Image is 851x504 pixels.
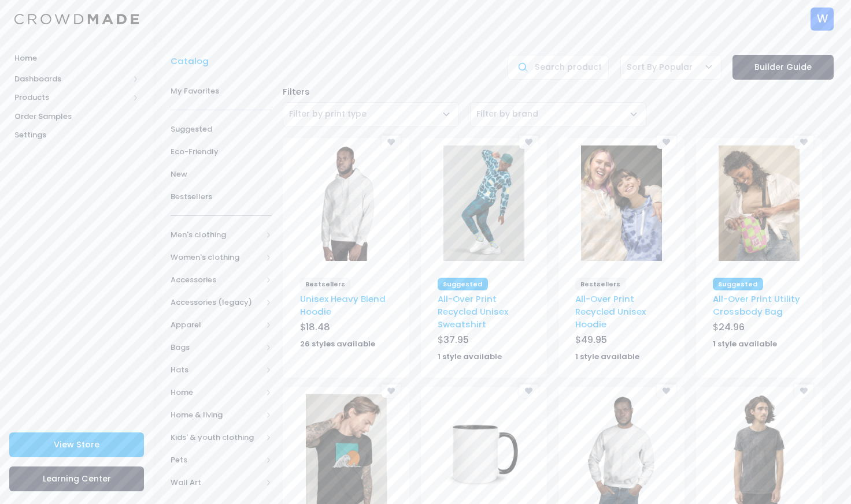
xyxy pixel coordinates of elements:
a: Learning Center [9,466,144,491]
div: $ [438,333,530,349]
span: My Favorites [171,85,272,97]
a: Suggested [171,118,272,140]
span: Sort By Popular [627,61,693,73]
a: New [171,163,272,185]
span: Bestsellers [171,191,272,203]
span: Pets [171,454,262,466]
span: Home & living [171,409,262,421]
span: Suggested [171,124,272,135]
span: Filter by brand [476,108,538,120]
span: Filter by brand [476,108,538,120]
span: Filter by print type [283,102,459,127]
a: All-Over Print Recycled Unisex Sweatshirt [438,293,508,331]
span: Suggested [713,278,763,290]
span: Filter by print type [289,108,367,120]
a: Bestsellers [171,185,272,208]
a: Eco-Friendly [171,140,272,163]
a: All-Over Print Recycled Unisex Hoodie [575,293,646,331]
span: 18.48 [306,320,330,334]
img: Logo [14,14,139,25]
span: Bestsellers [575,278,626,290]
div: $ [575,333,668,349]
span: Filter by brand [470,102,646,127]
span: 37.95 [443,333,469,346]
span: Women's clothing [171,252,262,263]
span: Home [14,53,139,64]
strong: 1 style available [575,351,639,362]
span: Men's clothing [171,229,262,241]
span: Accessories [171,274,262,286]
strong: 1 style available [713,338,777,349]
span: Hats [171,364,262,376]
a: Unisex Heavy Blend Hoodie [300,293,386,318]
a: My Favorites [171,80,272,102]
span: Settings [14,129,139,141]
strong: 26 styles available [300,338,375,349]
div: $ [713,320,805,337]
span: 24.96 [719,320,745,334]
a: View Store [9,432,144,457]
span: Apparel [171,319,262,331]
span: Products [14,92,129,103]
a: All-Over Print Utility Crossbody Bag [713,293,800,318]
span: Sort By Popular [620,55,721,80]
span: Home [171,387,262,398]
span: Filter by print type [289,108,367,120]
span: Bestsellers [300,278,351,290]
div: Filters [277,85,839,98]
a: Builder Guide [732,55,834,80]
a: Catalog [171,55,214,68]
span: Wall Art [171,477,262,488]
span: Order Samples [14,111,139,122]
span: Accessories (legacy) [171,297,262,308]
span: Dashboards [14,73,129,85]
span: Suggested [438,278,488,290]
span: New [171,169,272,180]
input: Search products [508,55,609,80]
div: W [811,8,834,31]
div: $ [300,320,393,337]
span: Eco-Friendly [171,146,272,158]
span: Learning Center [43,473,111,484]
span: Kids' & youth clothing [171,432,262,443]
span: View Store [54,439,99,450]
span: 49.95 [581,333,607,346]
span: Bags [171,342,262,353]
strong: 1 style available [438,351,502,362]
